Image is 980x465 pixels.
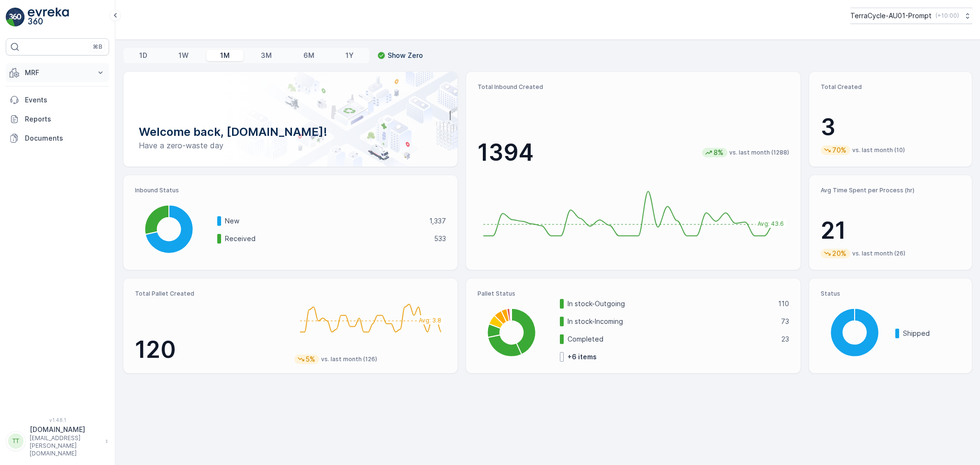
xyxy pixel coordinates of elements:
p: 533 [434,234,446,244]
a: Reports [6,110,109,129]
p: 120 [135,335,287,364]
p: In stock-Outgoing [568,299,771,309]
p: 110 [778,299,789,309]
p: vs. last month (126) [321,355,377,363]
p: 1,337 [429,216,446,226]
p: New [225,216,423,226]
p: 6M [303,51,314,60]
p: vs. last month (10) [852,146,905,154]
div: TT [8,433,23,449]
p: 20% [831,249,847,258]
p: Status [821,290,960,298]
p: + 6 items [568,352,597,362]
p: Shipped [903,329,960,338]
a: Events [6,90,109,110]
p: Welcome back, [DOMAIN_NAME]! [139,124,442,140]
p: ( +10:00 ) [935,12,959,20]
p: Pallet Status [478,290,789,298]
p: [DOMAIN_NAME] [30,425,100,434]
p: Received [225,234,428,244]
span: v 1.48.1 [6,417,109,423]
p: 1Y [345,51,354,60]
p: In stock-Incoming [568,317,774,326]
p: 1D [139,51,147,60]
img: logo [6,8,25,27]
p: 1W [178,51,189,60]
p: 23 [781,334,789,344]
p: 5% [305,354,316,364]
button: TerraCycle-AU01-Prompt(+10:00) [850,8,972,24]
p: Avg Time Spent per Process (hr) [821,187,960,194]
p: 70% [831,145,847,155]
button: TT[DOMAIN_NAME][EMAIL_ADDRESS][PERSON_NAME][DOMAIN_NAME] [6,425,109,457]
p: Events [25,95,105,105]
p: 3 [821,113,960,142]
p: Reports [25,114,105,124]
p: vs. last month (26) [852,250,905,257]
button: MRF [6,63,109,82]
p: Documents [25,133,105,143]
a: Documents [6,129,109,148]
p: Inbound Status [135,187,446,194]
p: ⌘B [93,43,102,51]
p: 73 [781,317,789,326]
p: 3M [261,51,272,60]
p: Total Inbound Created [478,83,789,91]
p: [EMAIL_ADDRESS][PERSON_NAME][DOMAIN_NAME] [30,434,100,457]
p: TerraCycle-AU01-Prompt [850,11,932,21]
p: 1394 [478,138,534,167]
img: logo_light-DOdMpM7g.png [28,8,69,27]
p: 1M [220,51,230,60]
p: MRF [25,68,90,77]
p: vs. last month (1288) [729,149,789,156]
p: Total Created [821,83,960,91]
p: 21 [821,216,960,245]
p: Show Zero [388,51,423,60]
p: 8% [713,148,724,157]
p: Total Pallet Created [135,290,287,298]
p: Completed [568,334,775,344]
p: Have a zero-waste day [139,140,442,151]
